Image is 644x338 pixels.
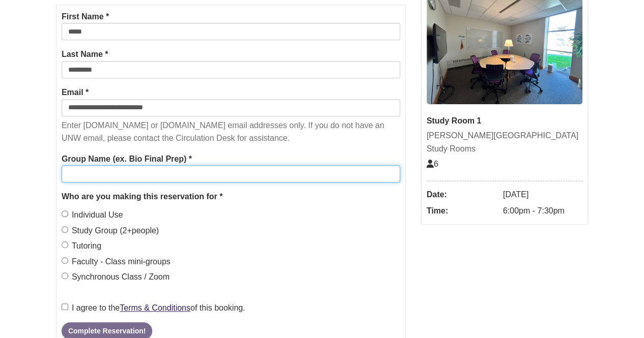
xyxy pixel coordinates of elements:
label: Tutoring [62,239,101,253]
div: [PERSON_NAME][GEOGRAPHIC_DATA] Study Rooms [427,129,582,155]
a: Terms & Conditions [120,303,190,312]
input: Study Group (2+people) [62,226,68,233]
span: The capacity of this space [427,160,438,168]
dt: Time: [427,203,498,219]
input: Faculty - Class mini-groups [62,257,68,264]
dd: [DATE] [503,187,582,203]
legend: Who are you making this reservation for * [62,190,400,203]
dt: Date: [427,187,498,203]
dd: 6:00pm - 7:30pm [503,203,582,219]
input: Tutoring [62,241,68,248]
label: Faculty - Class mini-groups [62,255,171,268]
label: Last Name * [62,48,108,61]
label: Email * [62,86,89,99]
label: I agree to the of this booking. [62,301,245,315]
label: First Name * [62,10,109,23]
label: Individual Use [62,208,123,222]
div: Study Room 1 [427,114,582,128]
p: Enter [DOMAIN_NAME] or [DOMAIN_NAME] email addresses only. If you do not have an UNW email, pleas... [62,119,400,145]
input: I agree to theTerms & Conditionsof this booking. [62,303,68,310]
input: Synchronous Class / Zoom [62,272,68,279]
label: Synchronous Class / Zoom [62,270,170,284]
input: Individual Use [62,210,68,217]
label: Study Group (2+people) [62,224,159,237]
label: Group Name (ex. Bio Final Prep) * [62,152,192,166]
